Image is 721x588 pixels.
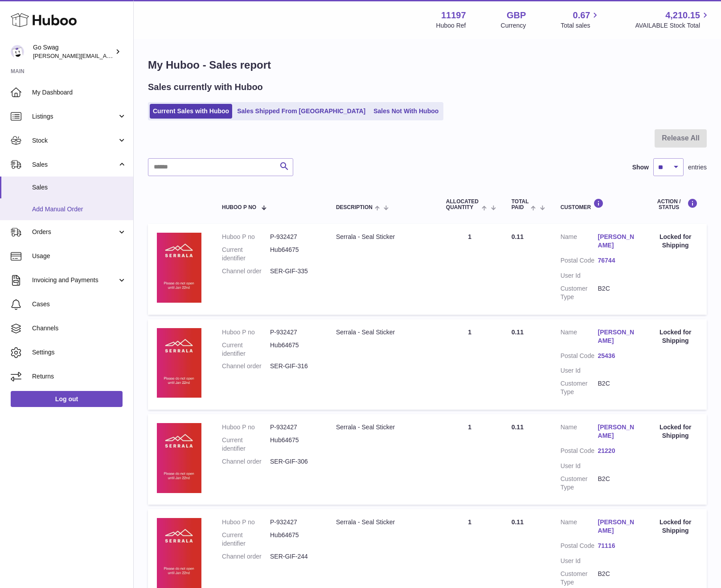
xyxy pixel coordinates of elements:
a: Log out [11,391,123,407]
span: AVAILABLE Stock Total [635,21,710,30]
dd: SER-GIF-335 [270,267,318,275]
div: Locked for Shipping [653,423,698,440]
strong: 11197 [441,9,466,21]
td: 1 [437,414,503,505]
span: 0.11 [512,233,524,240]
span: 0.11 [512,518,524,526]
dd: SER-GIF-306 [270,457,318,466]
dt: Name [561,233,598,252]
span: Add Manual Order [32,205,127,214]
span: 0.11 [512,329,524,336]
dt: Postal Code [561,256,598,267]
dt: Name [561,328,598,347]
span: Total paid [512,199,529,210]
dd: Hub64675 [270,246,318,263]
dt: Postal Code [561,352,598,362]
span: My Dashboard [32,88,127,97]
span: ALLOCATED Quantity [446,199,480,210]
dt: Current identifier [222,341,270,358]
span: Sales [32,183,127,192]
dd: B2C [598,475,635,492]
dt: Name [561,423,598,442]
span: Orders [32,228,117,236]
span: Stock [32,136,117,145]
span: Invoicing and Payments [32,276,117,284]
dt: Postal Code [561,447,598,457]
span: Cases [32,300,127,308]
a: 4,210.15 AVAILABLE Stock Total [635,9,710,30]
div: Customer [561,198,635,210]
dt: Channel order [222,552,270,561]
div: Serrala - Seal Sticker [336,423,428,432]
span: 0.11 [512,424,524,431]
dt: Name [561,518,598,537]
dd: P-932427 [270,328,318,337]
img: 111971705051469.png [157,328,201,398]
dt: Channel order [222,457,270,466]
span: Usage [32,252,127,260]
div: Huboo Ref [436,21,466,30]
img: 111971705051469.png [157,423,201,493]
dd: Hub64675 [270,341,318,358]
dt: User Id [561,462,598,470]
div: Serrala - Seal Sticker [336,518,428,526]
span: Returns [32,372,127,381]
dd: B2C [598,570,635,587]
dt: Huboo P no [222,423,270,432]
dd: Hub64675 [270,436,318,453]
div: Locked for Shipping [653,518,698,535]
dt: Customer Type [561,284,598,301]
img: leigh@goswag.com [11,45,24,58]
span: 0.67 [573,9,590,21]
a: Current Sales with Huboo [150,104,232,119]
a: 25436 [598,352,635,360]
dt: Huboo P no [222,328,270,337]
dt: Customer Type [561,570,598,587]
a: Sales Not With Huboo [370,104,442,119]
a: 76744 [598,256,635,265]
dd: B2C [598,284,635,301]
a: [PERSON_NAME] [598,423,635,440]
dt: Channel order [222,267,270,275]
dt: Current identifier [222,246,270,263]
dt: User Id [561,557,598,565]
a: 21220 [598,447,635,455]
img: 111971705051469.png [157,518,201,588]
div: Action / Status [653,198,698,210]
dd: Hub64675 [270,531,318,548]
span: Sales [32,160,117,169]
dd: SER-GIF-244 [270,552,318,561]
h2: Sales currently with Huboo [148,81,263,93]
dt: Current identifier [222,531,270,548]
a: [PERSON_NAME] [598,328,635,345]
strong: GBP [507,9,526,21]
div: Locked for Shipping [653,328,698,345]
dt: Channel order [222,362,270,370]
h1: My Huboo - Sales report [148,58,707,72]
dt: Customer Type [561,475,598,492]
a: 71116 [598,542,635,550]
span: Listings [32,112,117,121]
dt: Postal Code [561,542,598,552]
span: 4,210.15 [665,9,700,21]
a: Sales Shipped From [GEOGRAPHIC_DATA] [234,104,369,119]
td: 1 [437,224,503,314]
dt: Huboo P no [222,518,270,526]
div: Currency [501,21,526,30]
dd: P-932427 [270,233,318,241]
dt: Customer Type [561,379,598,396]
dd: P-932427 [270,518,318,526]
dd: SER-GIF-316 [270,362,318,370]
span: Huboo P no [222,205,256,210]
a: [PERSON_NAME] [598,518,635,535]
div: Locked for Shipping [653,233,698,250]
dt: User Id [561,271,598,280]
span: entries [688,163,707,172]
div: Serrala - Seal Sticker [336,233,428,241]
dt: Huboo P no [222,233,270,241]
dd: B2C [598,379,635,396]
div: Go Swag [33,43,113,60]
a: [PERSON_NAME] [598,233,635,250]
a: 0.67 Total sales [561,9,600,30]
span: [PERSON_NAME][EMAIL_ADDRESS][DOMAIN_NAME] [33,52,179,59]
